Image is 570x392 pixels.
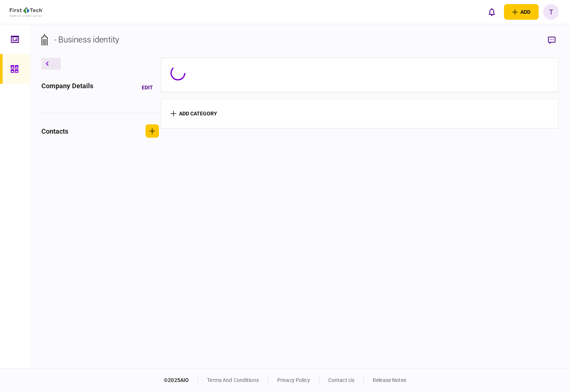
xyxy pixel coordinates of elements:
[41,126,69,136] div: contacts
[504,4,539,20] button: open adding identity options
[277,377,310,383] a: privacy policy
[328,377,354,383] a: contact us
[207,377,259,383] a: terms and conditions
[170,111,217,117] button: add category
[543,4,559,20] button: T
[136,81,159,94] button: Edit
[484,4,499,20] button: open notifications list
[373,377,406,383] a: release notes
[54,34,119,46] div: - Business identity
[10,7,43,17] img: client company logo
[164,376,198,384] div: © 2025 AIO
[41,81,94,94] div: company details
